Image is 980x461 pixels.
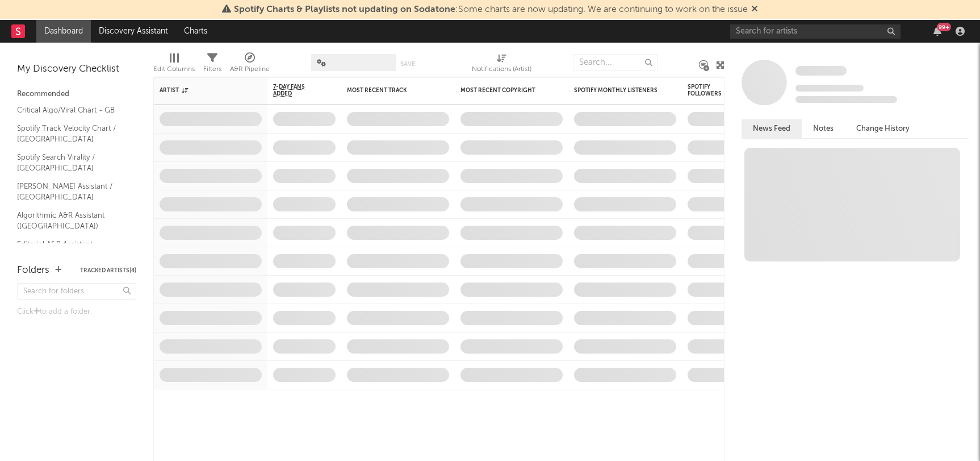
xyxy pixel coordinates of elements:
div: Recommended [17,88,136,101]
div: A&R Pipeline [230,48,270,81]
input: Search for folders... [17,283,136,300]
button: 99+ [933,27,941,36]
a: [PERSON_NAME] Assistant / [GEOGRAPHIC_DATA] [17,180,125,203]
a: Spotify Track Velocity Chart / [GEOGRAPHIC_DATA] [17,122,125,146]
span: Some Artist [795,66,847,76]
div: 99 + [937,23,951,31]
div: Edit Columns [153,48,195,81]
a: Editorial A&R Assistant ([GEOGRAPHIC_DATA]) [17,238,125,261]
input: Search... [573,54,658,71]
a: Charts [176,20,215,43]
div: Most Recent Track [347,87,432,94]
button: Notes [802,119,845,138]
span: Spotify Charts & Playlists not updating on Sodatone [234,5,455,14]
button: News Feed [742,119,802,138]
a: Spotify Search Virality / [GEOGRAPHIC_DATA] [17,151,125,175]
div: Notifications (Artist) [472,48,531,81]
a: Some Artist [795,65,847,77]
div: Edit Columns [153,63,195,76]
span: 0 fans last week [795,96,897,103]
span: : Some charts are now updating. We are continuing to work on the issue [234,5,748,14]
div: Spotify Followers [688,84,727,97]
span: Dismiss [751,5,758,14]
div: Filters [203,48,221,81]
div: Spotify Monthly Listeners [574,87,659,94]
a: Algorithmic A&R Assistant ([GEOGRAPHIC_DATA]) [17,209,125,232]
div: Click to add a folder. [17,305,136,319]
div: Most Recent Copyright [460,87,546,94]
a: Dashboard [36,20,91,43]
div: Folders [17,264,49,277]
div: Artist [160,87,245,94]
a: Discovery Assistant [91,20,176,43]
span: Tracking Since: [DATE] [795,85,864,92]
button: Tracked Artists(4) [80,268,136,273]
div: Notifications (Artist) [472,63,531,76]
a: Critical Algo/Viral Chart - GB [17,104,125,117]
div: A&R Pipeline [230,63,270,76]
div: My Discovery Checklist [17,63,136,76]
input: Search for artists [730,24,901,39]
span: 7-Day Fans Added [273,84,319,97]
div: Filters [203,63,221,76]
button: Change History [845,119,921,138]
button: Save [400,61,415,67]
